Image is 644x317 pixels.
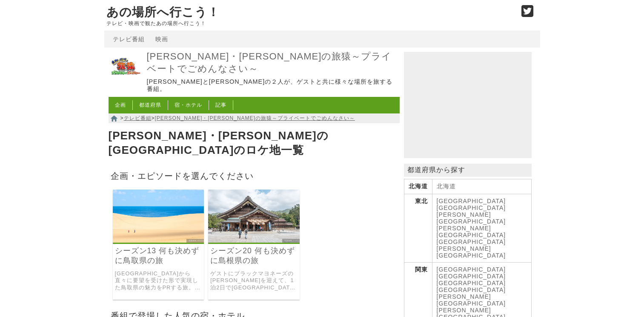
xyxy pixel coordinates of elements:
a: [PERSON_NAME][GEOGRAPHIC_DATA] [437,211,506,225]
p: [PERSON_NAME]と[PERSON_NAME]の２人が、ゲストと共に様々な場所を旅する番組。 [147,78,398,93]
a: あの場所へ行こう！ [106,6,220,19]
th: 北海道 [404,179,432,194]
a: [GEOGRAPHIC_DATA] [437,266,506,273]
img: 東野・岡村の旅猿～プライベートでごめんなさい～ [109,50,143,84]
a: [GEOGRAPHIC_DATA] [437,204,506,211]
a: 都道府県 [139,102,161,108]
iframe: Advertisement [404,52,532,158]
a: テレビ番組 [113,36,145,42]
a: [PERSON_NAME]・[PERSON_NAME]の旅猿～プライベートでごめんなさい～ [147,51,398,75]
a: [PERSON_NAME]・[PERSON_NAME]の旅猿～プライベートでごめんなさい～ [155,115,355,121]
a: 記事 [215,102,226,108]
a: Twitter (@go_thesights) [521,10,534,17]
a: 企画 [115,102,126,108]
a: 宿・ホテル [175,102,202,108]
img: 東野・岡村の旅猿～プライベートでごめんなさい～ シーズン13 何も決めずに鳥取県の旅 [113,190,204,243]
a: [GEOGRAPHIC_DATA] [437,280,506,286]
a: テレビ番組 [124,115,152,121]
th: 東北 [404,194,432,263]
a: [GEOGRAPHIC_DATA]から直々に要望を受けた形で実現した鳥取県の魅力をPRする旅。 県おすすめのスポットから[PERSON_NAME]、[PERSON_NAME]の二人が行きたい所を... [115,270,202,292]
a: 北海道 [437,183,456,190]
a: [PERSON_NAME][GEOGRAPHIC_DATA] [437,293,506,307]
a: [GEOGRAPHIC_DATA] [437,273,506,280]
h1: [PERSON_NAME]・[PERSON_NAME]の[GEOGRAPHIC_DATA]のロケ地一覧 [109,127,400,160]
a: [GEOGRAPHIC_DATA] [437,198,506,204]
h2: 企画・エピソードを選んでください [109,168,400,183]
img: 東野・岡村の旅猿～プライベートでごめんなさい～ シーズン20 何も決めずに島根県の旅 [208,190,300,243]
a: ゲストにブラックマヨネーズの[PERSON_NAME]を迎えて、1泊2日で[GEOGRAPHIC_DATA]をPRする旅。 [210,270,298,292]
a: [PERSON_NAME][GEOGRAPHIC_DATA] [437,245,506,259]
a: [GEOGRAPHIC_DATA] [437,238,506,245]
a: 東野・岡村の旅猿～プライベートでごめんなさい～ [109,78,143,85]
a: [PERSON_NAME] [437,307,491,314]
a: 映画 [155,36,168,42]
a: シーズン20 何も決めずに島根県の旅 [210,246,298,266]
p: 都道府県から探す [404,164,532,177]
a: 東野・岡村の旅猿～プライベートでごめんなさい～ シーズン20 何も決めずに島根県の旅 [208,237,300,244]
a: 東野・岡村の旅猿～プライベートでごめんなさい～ シーズン13 何も決めずに鳥取県の旅 [113,237,204,244]
a: [GEOGRAPHIC_DATA] [437,286,506,293]
nav: > > [109,113,400,123]
a: [PERSON_NAME][GEOGRAPHIC_DATA] [437,225,506,238]
a: シーズン13 何も決めずに鳥取県の旅 [115,246,202,266]
p: テレビ・映画で観たあの場所へ行こう！ [106,20,512,26]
